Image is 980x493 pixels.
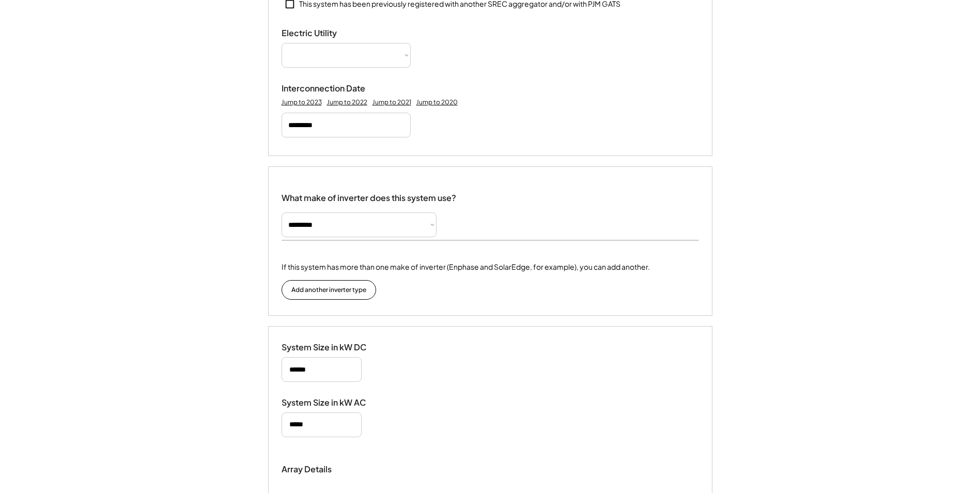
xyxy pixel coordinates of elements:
[282,342,385,353] div: System Size in kW DC
[282,280,376,300] button: Add another inverter type
[282,98,322,106] div: Jump to 2023
[282,182,456,206] div: What make of inverter does this system use?
[282,83,385,94] div: Interconnection Date
[282,397,385,408] div: System Size in kW AC
[327,98,367,106] div: Jump to 2022
[282,28,385,39] div: Electric Utility
[372,98,411,106] div: Jump to 2021
[416,98,458,106] div: Jump to 2020
[282,261,650,272] div: If this system has more than one make of inverter (Enphase and SolarEdge, for example), you can a...
[282,463,333,475] div: Array Details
